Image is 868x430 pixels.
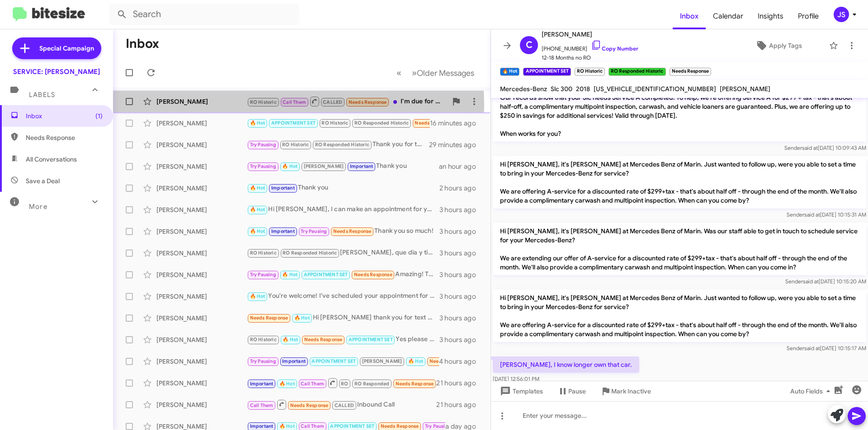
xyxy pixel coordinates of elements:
[301,423,324,429] span: Call Them
[247,334,439,345] div: Yes please , thank you !!!
[247,139,429,150] div: Thank you for the update! If you need any further assistance or wish to schedule future service, ...
[283,337,298,342] span: 🔥 Hot
[282,358,306,364] span: Important
[406,64,480,82] button: Next
[250,315,288,321] span: Needs Response
[787,211,866,218] span: Sender [DATE] 10:15:31 AM
[430,119,483,128] div: 16 minutes ago
[493,223,866,275] p: Hi [PERSON_NAME], it's [PERSON_NAME] at Mercedes Benz of Marin. Was our staff able to get in touc...
[156,140,247,149] div: [PERSON_NAME]
[247,118,430,128] div: [PERSON_NAME], I know longer own that car.
[396,381,434,387] span: Needs Response
[412,67,417,79] span: »
[26,176,60,185] span: Save a Deal
[26,155,77,164] span: All Conversations
[834,7,849,22] div: JS
[156,227,247,236] div: [PERSON_NAME]
[247,269,439,280] div: Amazing! Thank you so much!
[250,99,277,105] span: RO Historic
[304,163,344,169] span: [PERSON_NAME]
[250,185,265,191] span: 🔥 Hot
[750,3,791,29] a: Insights
[493,375,539,382] span: [DATE] 12:56:01 PM
[156,97,247,106] div: [PERSON_NAME]
[282,163,297,169] span: 🔥 Hot
[321,120,348,126] span: RO Historic
[576,85,590,93] span: 2018
[156,162,247,171] div: [PERSON_NAME]
[282,142,309,148] span: RO Historic
[247,161,439,171] div: Thank you
[156,335,247,344] div: [PERSON_NAME]
[429,358,468,364] span: Needs Response
[156,184,247,193] div: [PERSON_NAME]
[304,272,348,277] span: APPOINTMENT SET
[156,205,247,214] div: [PERSON_NAME]
[156,357,247,366] div: [PERSON_NAME]
[783,383,841,399] button: Auto Fields
[349,99,387,105] span: Needs Response
[439,335,483,344] div: 3 hours ago
[250,250,277,256] span: RO Historic
[550,383,593,399] button: Pause
[826,7,858,22] button: JS
[362,358,402,364] span: [PERSON_NAME]
[790,383,834,399] span: Auto Fields
[29,91,55,99] span: Labels
[804,345,820,351] span: said at
[673,3,706,29] a: Inbox
[439,314,483,323] div: 3 hours ago
[408,358,424,364] span: 🔥 Hot
[26,133,103,142] span: Needs Response
[568,383,586,399] span: Pause
[126,37,159,51] h1: Inbox
[250,337,277,342] span: RO Historic
[500,85,547,93] span: Mercedes-Benz
[26,111,103,120] span: Inbox
[12,37,101,59] a: Special Campaign
[271,228,295,234] span: Important
[802,144,818,151] span: said at
[439,357,483,366] div: 4 hours ago
[706,3,750,29] a: Calendar
[500,68,519,76] small: 🔥 Hot
[803,278,819,285] span: said at
[594,85,716,93] span: [US_VEHICLE_IDENTIFICATION_NUMBER]
[787,345,866,351] span: Sender [DATE] 10:15:17 AM
[436,400,483,409] div: 21 hours ago
[439,205,483,214] div: 3 hours ago
[156,314,247,323] div: [PERSON_NAME]
[429,140,483,149] div: 29 minutes ago
[301,381,324,387] span: Call Them
[250,207,265,213] span: 🔥 Hot
[283,250,337,256] span: RO Responded Historic
[491,383,550,399] button: Templates
[290,402,329,408] span: Needs Response
[341,381,348,387] span: RO
[354,272,392,277] span: Needs Response
[330,423,374,429] span: APPOINTMENT SET
[542,29,638,40] span: [PERSON_NAME]
[591,45,638,52] a: Copy Number
[279,423,295,429] span: 🔥 Hot
[415,120,453,126] span: Needs Response
[804,211,820,218] span: said at
[439,292,483,301] div: 3 hours ago
[381,423,419,429] span: Needs Response
[271,120,316,126] span: APPOINTMENT SET
[785,278,866,285] span: Sender [DATE] 10:15:20 AM
[439,227,483,236] div: 3 hours ago
[354,120,409,126] span: RO Responded Historic
[542,53,638,62] span: 12-18 Months no RO
[156,249,247,258] div: [PERSON_NAME]
[250,120,265,126] span: 🔥 Hot
[247,96,447,107] div: I'm due for B service
[791,3,826,29] a: Profile
[156,270,247,279] div: [PERSON_NAME]
[109,4,299,25] input: Search
[335,402,354,408] span: CALLED
[498,383,543,399] span: Templates
[283,99,306,105] span: Call Them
